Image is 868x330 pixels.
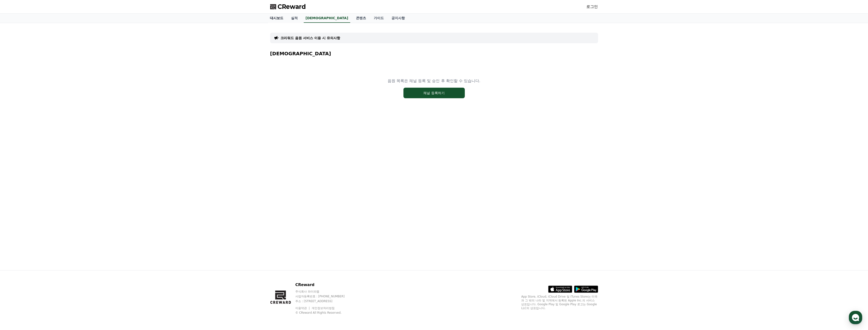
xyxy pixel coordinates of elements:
[295,299,354,303] p: 주소 : [STREET_ADDRESS]
[44,160,50,164] span: 대화
[15,159,18,163] span: 홈
[266,14,287,23] a: 대시보드
[295,306,310,310] a: 이용약관
[62,152,92,164] a: 설정
[278,3,306,11] span: CReward
[295,290,354,293] p: 주식회사 와이피랩
[295,294,354,298] p: 사업자등록번호 : [PHONE_NUMBER]
[1,152,32,164] a: 홈
[388,78,480,84] p: 음원 목록은 채널 등록 및 승인 후 확인할 수 있습니다.
[370,14,388,23] a: 가이드
[74,159,80,163] span: 설정
[403,88,465,98] button: 채널 등록하기
[352,14,370,23] a: 콘텐츠
[304,14,350,23] a: [DEMOGRAPHIC_DATA]
[587,4,598,10] a: 로그인
[312,306,335,310] a: 개인정보처리방침
[521,295,598,310] p: App Store, iCloud, iCloud Drive 및 iTunes Store는 미국과 그 밖의 나라 및 지역에서 등록된 Apple Inc.의 서비스 상표입니다. Goo...
[32,152,62,164] a: 대화
[281,36,340,40] a: 크리워드 음원 서비스 이용 시 유의사항
[388,14,409,23] a: 공지사항
[270,51,598,56] h4: [DEMOGRAPHIC_DATA]
[270,3,306,11] a: CReward
[295,311,354,315] p: © CReward All Rights Reserved.
[287,14,302,23] a: 실적
[295,282,354,288] p: CReward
